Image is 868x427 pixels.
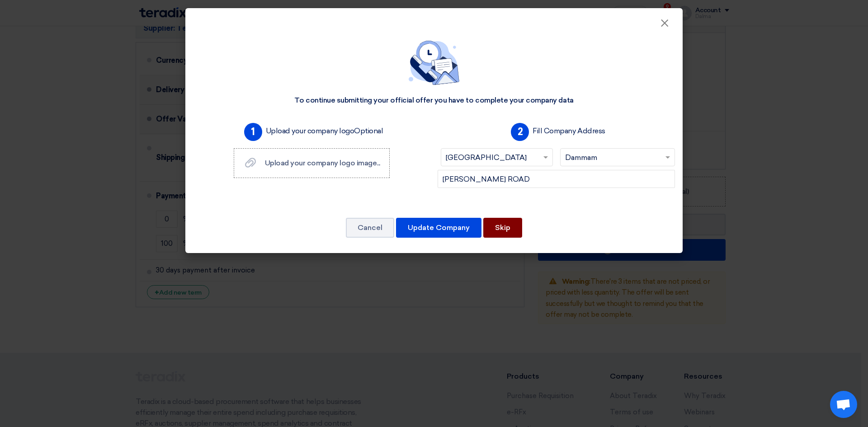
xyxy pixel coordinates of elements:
button: Cancel [346,218,394,238]
label: Upload your company logo [266,126,383,136]
label: Fill Company Address [533,126,605,136]
span: × [660,16,669,34]
input: Add company main address [438,170,675,188]
button: Update Company [396,218,481,238]
span: 1 [244,123,262,141]
span: Upload your company logo image... [265,159,380,167]
div: Open chat [830,391,857,418]
span: Optional [354,127,383,135]
button: Close [653,14,676,33]
span: 2 [511,123,529,141]
div: To continue submitting your official offer you have to complete your company data [294,96,573,105]
img: empty_state_contact.svg [409,41,459,85]
button: Skip [483,218,522,238]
